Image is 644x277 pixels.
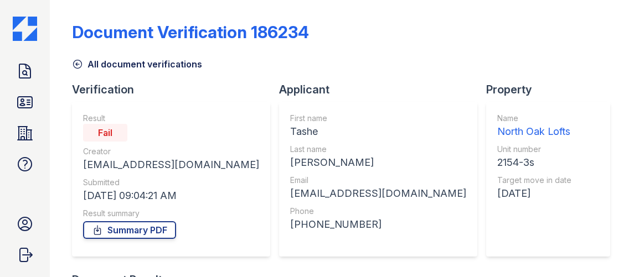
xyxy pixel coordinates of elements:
[497,144,571,155] div: Unit number
[497,124,571,139] div: North Oak Lofts
[72,58,202,71] a: All document verifications
[279,82,486,97] div: Applicant
[290,175,466,186] div: Email
[290,206,466,217] div: Phone
[290,113,466,124] div: First name
[497,186,571,201] div: [DATE]
[290,155,466,170] div: [PERSON_NAME]
[83,177,259,188] div: Submitted
[497,155,571,170] div: 2154-3s
[83,124,127,142] div: Fail
[72,22,309,42] div: Document Verification 186234
[497,113,571,124] div: Name
[497,175,571,186] div: Target move in date
[83,221,176,239] a: Summary PDF
[83,208,259,219] div: Result summary
[72,82,279,97] div: Verification
[290,124,466,139] div: Tashe
[497,113,571,139] a: Name North Oak Lofts
[290,217,466,232] div: [PHONE_NUMBER]
[83,157,259,173] div: [EMAIL_ADDRESS][DOMAIN_NAME]
[290,186,466,201] div: [EMAIL_ADDRESS][DOMAIN_NAME]
[486,82,619,97] div: Property
[83,146,259,157] div: Creator
[83,188,259,203] div: [DATE] 09:04:21 AM
[13,17,37,41] img: CE_Icon_Blue-c292c112584629df590d857e76928e9f676e5b41ef8f769ba2f05ee15b207248.png
[83,113,259,124] div: Result
[290,144,466,155] div: Last name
